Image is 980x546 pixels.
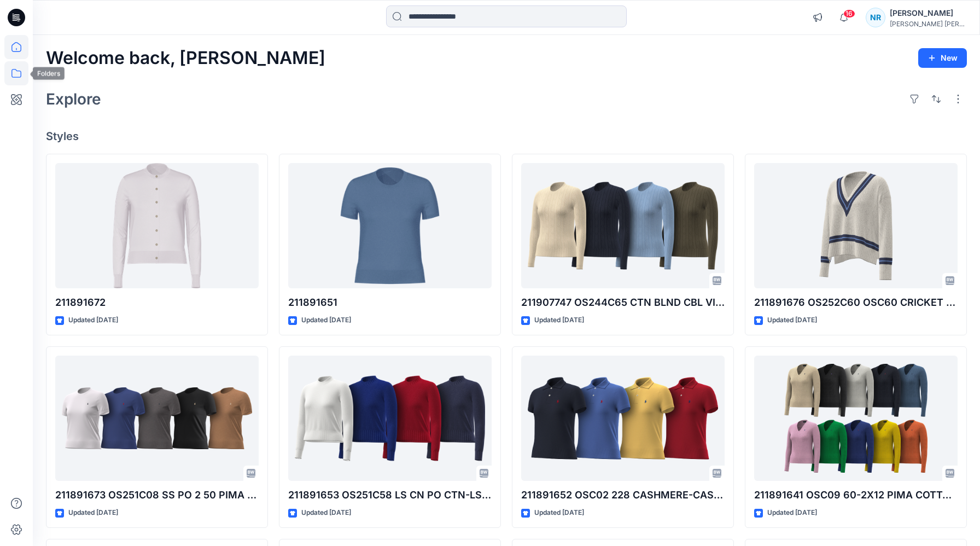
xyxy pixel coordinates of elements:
[55,295,259,310] p: 211891672
[890,20,966,28] div: [PERSON_NAME] [PERSON_NAME]
[55,487,259,503] p: 211891673 OS251C08 SS PO 2 50 PIMA COTTON
[68,315,118,326] p: Updated [DATE]
[767,507,817,519] p: Updated [DATE]
[301,507,351,519] p: Updated [DATE]
[46,90,101,108] h2: Explore
[521,356,725,481] a: 211891652 OSC02 228 CASHMERE-CASHSSPOLO-SHORT SLEEVE-PULLOVER SFA
[521,487,725,503] p: 211891652 OSC02 228 CASHMERE-CASHSSPOLO-SHORT SLEEVE-PULLOVER SFA
[754,356,958,481] a: 211891641 OSC09 60-2X12 PIMA COTTON-KIMBERLY-LONG SLEEVE-PULLOVER
[754,163,958,289] a: 211891676 OS252C60 OSC60 CRICKET PO 1 4-5 COTTON
[288,487,492,503] p: 211891653 OS251C58 LS CN PO CTN-LS CN PO-LONG SLEEVE-PULLOVER
[46,48,325,68] h2: Welcome back, [PERSON_NAME]
[534,315,584,326] p: Updated [DATE]
[918,48,967,68] button: New
[55,163,259,289] a: 211891672
[534,507,584,519] p: Updated [DATE]
[288,295,492,310] p: 211891651
[521,163,725,289] a: 211907747 OS244C65 CTN BLND CBL VISCOSE CTTN BLEND
[288,356,492,481] a: 211891653 OS251C58 LS CN PO CTN-LS CN PO-LONG SLEEVE-PULLOVER
[866,8,885,27] div: NR
[521,295,725,310] p: 211907747 OS244C65 CTN BLND CBL VISCOSE CTTN BLEND
[754,487,958,503] p: 211891641 OSC09 60-2X12 PIMA COTTON-[PERSON_NAME]-LONG SLEEVE-PULLOVER
[754,295,958,310] p: 211891676 OS252C60 OSC60 CRICKET PO 1 4-5 COTTON
[68,507,118,519] p: Updated [DATE]
[767,315,817,326] p: Updated [DATE]
[843,9,855,18] span: 16
[55,356,259,481] a: 211891673 OS251C08 SS PO 2 50 PIMA COTTON
[288,163,492,289] a: 211891651
[301,315,351,326] p: Updated [DATE]
[46,130,967,143] h4: Styles
[890,7,966,20] div: [PERSON_NAME]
